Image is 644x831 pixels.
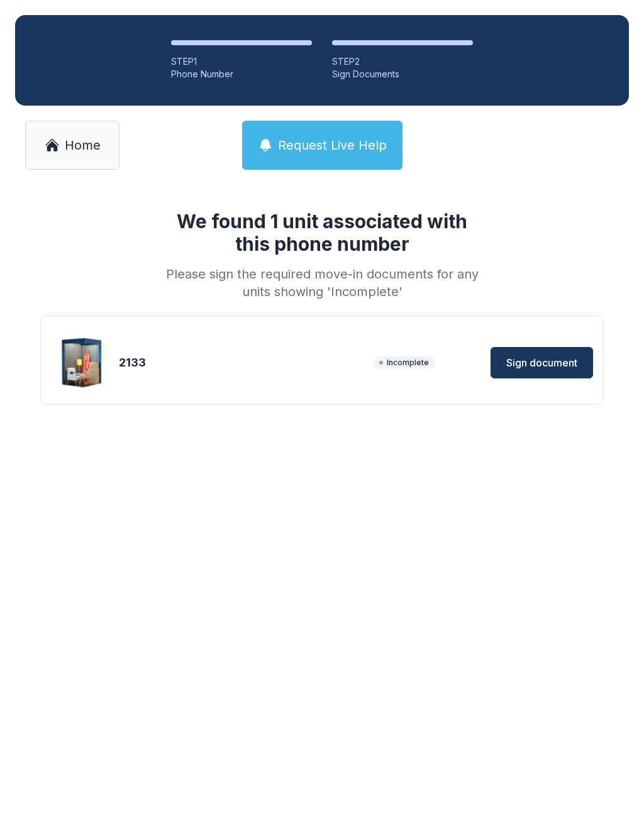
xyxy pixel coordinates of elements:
[373,356,435,369] span: Incomplete
[161,265,483,300] div: Please sign the required move-in documents for any units showing 'Incomplete'
[171,68,312,80] div: Phone Number
[332,55,473,68] div: STEP 2
[119,354,368,371] div: 2133
[332,68,473,80] div: Sign Documents
[506,355,577,370] span: Sign document
[171,55,312,68] div: STEP 1
[161,210,483,255] h1: We found 1 unit associated with this phone number
[278,136,387,154] span: Request Live Help
[65,136,101,154] span: Home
